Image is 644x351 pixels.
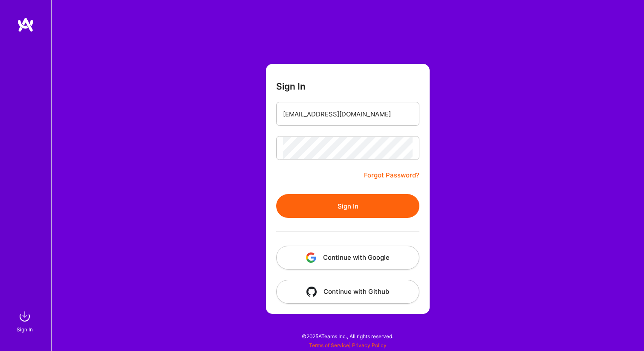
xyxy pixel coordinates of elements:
[276,194,419,218] button: Sign In
[276,81,306,92] h3: Sign In
[283,103,413,125] input: Email...
[276,280,419,304] button: Continue with Github
[352,342,387,348] a: Privacy Policy
[51,325,644,347] div: © 2025 ATeams Inc., All rights reserved.
[364,170,419,180] a: Forgot Password?
[309,342,387,348] span: |
[18,308,33,334] a: sign inSign In
[306,252,316,263] img: icon
[16,308,33,325] img: sign in
[17,17,34,32] img: logo
[276,246,419,270] button: Continue with Google
[17,325,33,334] div: Sign In
[309,342,349,348] a: Terms of Service
[306,287,317,297] img: icon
